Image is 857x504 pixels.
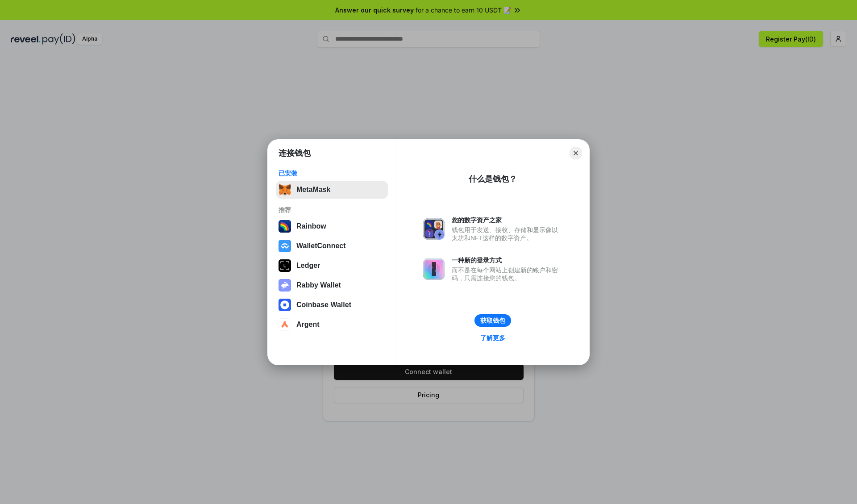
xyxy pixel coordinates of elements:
[452,226,562,242] div: 钱包用于发送、接收、存储和显示像以太坊和NFT这样的数字资产。
[452,266,562,282] div: 而不是在每个网站上创建新的账户和密码，只需连接您的钱包。
[279,279,291,292] img: svg+xml,%3Csvg%20xmlns%3D%22http%3A%2F%2Fwww.w3.org%2F2000%2Fsvg%22%20fill%3D%22none%22%20viewBox...
[279,148,311,158] h1: 连接钱包
[474,314,511,327] button: 获取钱包
[279,318,291,331] img: svg+xml,%3Csvg%20width%3D%2228%22%20height%3D%2228%22%20viewBox%3D%220%200%2028%2028%22%20fill%3D...
[279,183,291,196] img: svg+xml,%3Csvg%20fill%3D%22none%22%20height%3D%2233%22%20viewBox%3D%220%200%2035%2033%22%20width%...
[276,181,388,199] button: MetaMask
[279,299,291,311] img: svg+xml,%3Csvg%20width%3D%2228%22%20height%3D%2228%22%20viewBox%3D%220%200%2028%2028%22%20fill%3D...
[276,276,388,294] button: Rabby Wallet
[296,242,346,250] div: WalletConnect
[279,240,291,252] img: svg+xml,%3Csvg%20width%3D%2228%22%20height%3D%2228%22%20viewBox%3D%220%200%2028%2028%22%20fill%3D...
[480,334,505,342] div: 了解更多
[469,174,517,184] div: 什么是钱包？
[296,281,341,289] div: Rabby Wallet
[480,317,505,325] div: 获取钱包
[279,220,291,233] img: svg+xml,%3Csvg%20width%3D%22120%22%20height%3D%22120%22%20viewBox%3D%220%200%20120%20120%22%20fil...
[279,169,385,177] div: 已安装
[296,186,330,194] div: MetaMask
[475,332,511,344] a: 了解更多
[276,296,388,314] button: Coinbase Wallet
[296,222,326,230] div: Rainbow
[423,258,445,280] img: svg+xml,%3Csvg%20xmlns%3D%22http%3A%2F%2Fwww.w3.org%2F2000%2Fsvg%22%20fill%3D%22none%22%20viewBox...
[296,262,320,270] div: Ledger
[423,218,445,240] img: svg+xml,%3Csvg%20xmlns%3D%22http%3A%2F%2Fwww.w3.org%2F2000%2Fsvg%22%20fill%3D%22none%22%20viewBox...
[279,259,291,272] img: svg+xml,%3Csvg%20xmlns%3D%22http%3A%2F%2Fwww.w3.org%2F2000%2Fsvg%22%20width%3D%2228%22%20height%3...
[296,321,320,329] div: Argent
[570,147,582,159] button: Close
[276,217,388,235] button: Rainbow
[452,256,562,264] div: 一种新的登录方式
[452,216,562,224] div: 您的数字资产之家
[276,257,388,275] button: Ledger
[279,206,385,214] div: 推荐
[276,316,388,333] button: Argent
[296,301,351,309] div: Coinbase Wallet
[276,237,388,255] button: WalletConnect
